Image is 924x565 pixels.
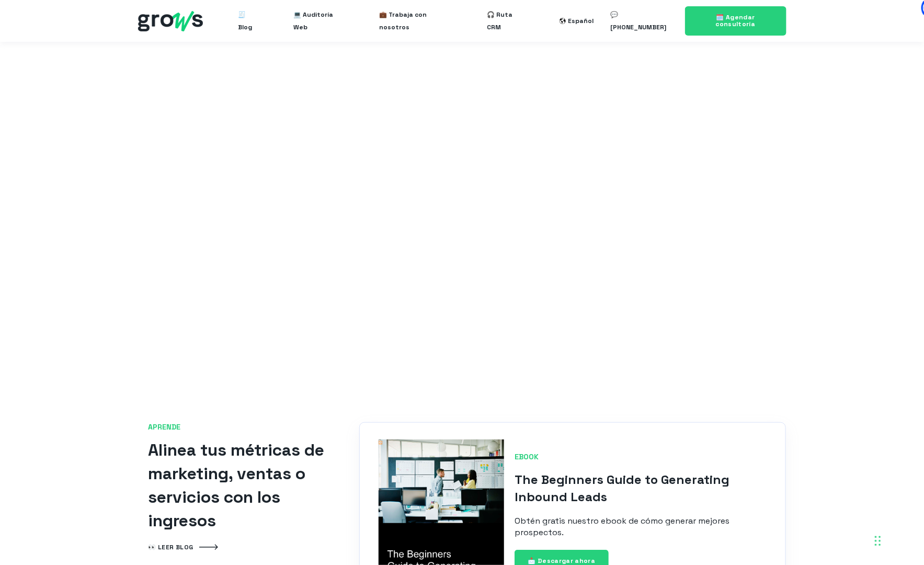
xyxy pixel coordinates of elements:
div: Español [568,15,594,27]
a: 💻 Auditoría Web [294,4,346,38]
span: 🗓️ Agendar consultoría [716,13,756,28]
a: 🧾 Blog [238,4,260,38]
span: APRENDE [149,422,333,433]
span: 👀 LEER BLOG [149,544,193,552]
div: Drag [875,525,881,557]
h2: Alinea tus métricas de marketing, ventas o servicios con los ingresos [149,438,333,532]
a: 💬 [PHONE_NUMBER] [611,4,672,38]
span: 📩 Descargar ahora [528,557,595,565]
iframe: Chat Widget [872,515,924,565]
img: grows - hubspot [138,11,203,31]
a: 💼 Trabaja con nosotros [379,4,454,38]
a: 🎧 Ruta CRM [487,4,526,38]
p: Obtén gratis nuestro ebook de cómo generar mejores prospectos. [515,515,740,538]
a: 👀 LEER BLOG [149,544,218,552]
a: 🗓️ Agendar consultoría [685,6,786,36]
h3: The Beginners Guide to Generating Inbound Leads [515,471,740,506]
span: EBOOK [515,452,740,462]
